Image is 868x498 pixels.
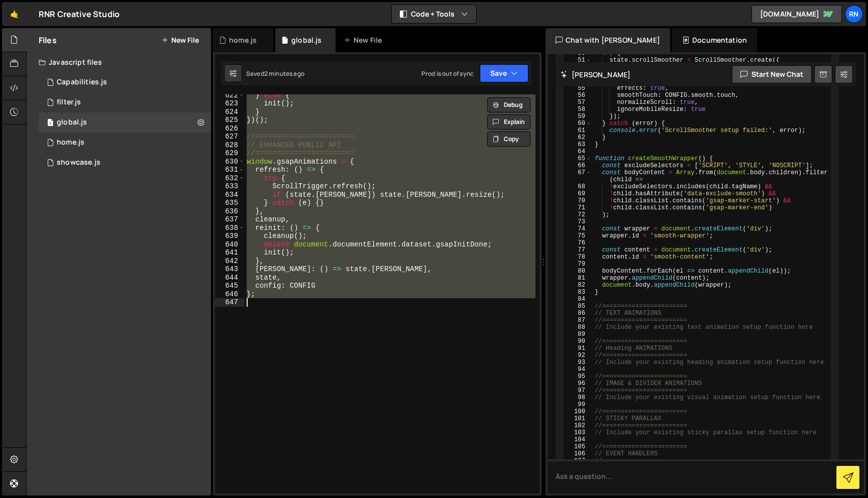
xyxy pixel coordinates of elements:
div: 82 [565,282,592,289]
div: 643 [215,265,245,274]
div: 80 [565,268,592,275]
div: 55 [565,85,592,92]
div: 101 [565,415,592,422]
div: 106 [565,450,592,457]
div: 107 [565,457,592,464]
div: 105 [565,443,592,450]
div: 631 [215,166,245,174]
div: home.js [57,138,84,147]
button: Explain [487,114,530,130]
div: 640 [215,240,245,249]
div: 91 [565,345,592,352]
div: 2785/35735.js [39,92,211,112]
div: 645 [215,282,245,290]
div: Chat with [PERSON_NAME] [546,28,670,52]
div: showcase.js [57,158,100,167]
div: 93 [565,359,592,366]
div: 646 [215,290,245,299]
div: 90 [565,338,592,345]
div: 75 [565,232,592,239]
div: 62 [565,134,592,141]
div: 636 [215,207,245,216]
div: home.js [229,35,257,45]
span: 1 [47,119,53,128]
div: 642 [215,257,245,266]
div: global.js [291,35,321,45]
h2: Files [39,35,57,46]
div: 99 [565,401,592,408]
a: [DOMAIN_NAME] [751,5,842,23]
div: 623 [215,99,245,108]
div: 94 [565,366,592,373]
div: 628 [215,141,245,150]
div: global.js [57,118,87,127]
button: Copy [487,132,530,147]
button: Code + Tools [392,5,476,23]
div: 644 [215,274,245,282]
div: 89 [565,331,592,338]
div: 638 [215,224,245,232]
div: 95 [565,373,592,380]
div: 87 [565,317,592,324]
div: 83 [565,289,592,296]
div: 70 [565,197,592,204]
button: New File [161,36,199,44]
div: 102 [565,422,592,429]
div: 63 [565,141,592,148]
div: 104 [565,436,592,443]
div: New File [344,35,386,45]
div: 84 [565,296,592,303]
div: 625 [215,116,245,125]
div: 64 [565,148,592,155]
div: Prod is out of sync [421,69,474,78]
div: 634 [215,191,245,199]
div: 71 [565,204,592,211]
div: RNR Creative Studio [39,8,120,20]
div: 2785/36237.js [39,153,211,173]
div: 73 [565,218,592,225]
div: 88 [565,324,592,331]
div: 96 [565,380,592,387]
div: Documentation [672,28,757,52]
div: 78 [565,254,592,261]
div: 635 [215,199,245,207]
div: 72 [565,211,592,218]
div: 61 [565,127,592,134]
button: Save [480,64,528,82]
div: 59 [565,113,592,120]
div: 2785/32613.js [39,72,211,92]
a: 🤙 [2,2,27,26]
div: 639 [215,232,245,240]
div: 2785/4729.js [39,112,211,133]
button: Start new chat [732,65,812,83]
div: 622 [215,91,245,100]
div: 2 minutes ago [264,69,304,78]
div: 81 [565,275,592,282]
div: 629 [215,149,245,158]
div: 79 [565,261,592,268]
div: 92 [565,352,592,359]
div: 74 [565,225,592,232]
div: filter.js [57,98,81,107]
div: 97 [565,387,592,394]
a: RN [845,5,863,23]
div: 2785/4730.js [39,133,211,153]
div: 69 [565,190,592,197]
div: 100 [565,408,592,415]
div: 58 [565,106,592,113]
div: 65 [565,155,592,162]
div: 51 [565,57,592,64]
div: 632 [215,174,245,183]
div: 85 [565,303,592,310]
div: 630 [215,158,245,166]
div: 67 [565,169,592,183]
div: Saved [246,69,304,78]
div: Capabilities.js [57,78,107,87]
div: 624 [215,108,245,116]
div: 633 [215,182,245,191]
div: 641 [215,248,245,257]
div: 76 [565,239,592,246]
div: 86 [565,310,592,317]
div: 637 [215,215,245,224]
div: 626 [215,125,245,133]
